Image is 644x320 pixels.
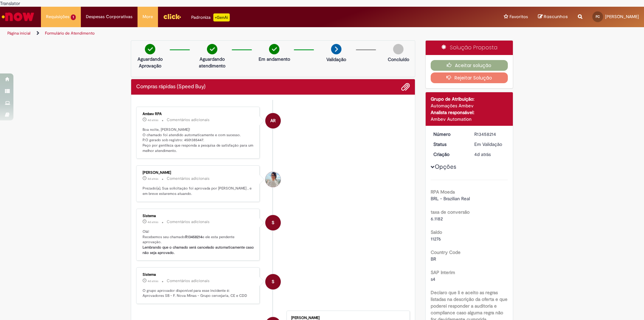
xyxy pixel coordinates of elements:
[167,117,210,123] small: Comentários adicionais
[587,7,644,27] a: FC [PERSON_NAME]
[431,102,508,109] div: Automações Ambev
[213,13,230,21] p: +GenAi
[428,151,470,158] dt: Criação
[431,236,441,242] span: 11276
[7,31,31,36] a: Página inicial
[431,229,442,235] b: Saldo
[499,7,533,27] ul: Menu Cabeçalho
[605,14,639,19] span: [PERSON_NAME]
[136,84,206,90] h2: Compras rápidas (Speed Buy) Histórico de tíquete
[431,276,435,282] span: s4
[431,269,455,275] b: SAP Interim
[431,109,508,116] div: Analista responsável:
[81,7,138,27] a: Despesas Corporativas :
[596,14,600,19] span: FC
[431,116,508,122] div: Ambev Automation
[143,273,254,277] div: Sistema
[138,7,158,27] a: More : 4
[191,13,230,21] div: Padroniza
[138,7,158,27] ul: Menu Cabeçalho
[431,189,455,195] b: RPA Moeda
[474,151,491,157] time: 28/08/2025 14:23:22
[5,27,424,40] ul: Trilhas de página
[431,209,470,215] b: taxa de conversão
[143,288,254,299] p: O grupo aprovador disponível para esse incidente é: Aprovadores SB - F. Nova Minas - Grupo cervej...
[326,56,346,63] p: Validação
[143,13,153,20] span: More
[148,279,158,283] span: 4d atrás
[509,13,528,20] span: Favoritos
[148,279,158,283] time: 28/08/2025 14:23:31
[269,44,279,54] img: check-circle-green.png
[71,14,76,20] span: 1
[291,316,403,320] div: [PERSON_NAME]
[148,177,158,181] span: 4d atrás
[388,56,409,63] p: Concluído
[401,83,410,91] button: Adicionar anexos
[431,196,470,202] span: BRL - Brazilian Real
[196,56,228,69] p: Aguardando atendimento
[265,113,281,128] div: Ambev RPA
[428,141,470,148] dt: Status
[331,44,341,54] img: arrow-next.png
[186,7,235,27] ul: Menu Cabeçalho
[431,216,443,222] span: 6.1182
[272,274,274,290] span: S
[431,72,508,83] button: Rejeitar Solução
[474,131,505,138] div: R13458214
[46,13,69,20] span: Requisições
[207,44,217,54] img: check-circle-green.png
[134,56,166,69] p: Aguardando Aprovação
[431,256,436,262] span: BR
[167,219,210,225] small: Comentários adicionais
[143,186,254,196] p: Prezado(a), Sua solicitação foi aprovada por [PERSON_NAME] , e em breve estaremos atuando.
[474,141,505,148] div: Em Validação
[578,7,582,19] i: Search from all sources
[265,274,281,289] div: System
[538,14,568,20] a: Rascunhos
[474,151,505,158] div: 28/08/2025 14:23:22
[148,177,158,181] time: 28/08/2025 14:35:51
[272,215,274,231] span: S
[426,41,513,55] div: Solução Proposta
[143,229,254,256] p: Olá! Recebemos seu chamado e ele esta pendente aprovação.
[148,220,158,224] span: 4d atrás
[158,7,186,27] ul: Menu Cabeçalho
[143,112,254,116] div: Ambev RPA
[431,60,508,71] button: Aceitar solução
[143,214,254,218] div: Sistema
[41,7,81,27] a: Requisições : 1
[1,10,35,23] img: ServiceNow
[143,245,255,255] b: Lembrando que o chamado será cancelado automaticamente caso não seja aprovado.
[265,215,281,230] div: System
[86,13,132,20] span: Despesas Corporativas
[431,96,508,102] div: Grupo de Atribuição:
[163,11,181,21] img: click_logo_yellow_360x200.png
[393,44,404,54] img: img-circle-grey.png
[185,234,202,239] b: R13458214
[270,113,276,129] span: AR
[143,127,254,154] p: Boa noite, [PERSON_NAME]! O chamado foi atendido automaticamente e com sucesso. P.O gerado sob re...
[143,171,254,175] div: [PERSON_NAME]
[265,172,281,187] div: Luana Duarte Martins
[45,31,95,36] a: Formulário de Atendimento
[474,151,491,157] span: 4d atrás
[148,118,158,122] time: 28/08/2025 19:34:13
[167,278,210,284] small: Comentários adicionais
[431,249,461,255] b: Country Code
[81,7,138,27] ul: Menu Cabeçalho
[145,44,155,54] img: check-circle-green.png
[148,220,158,224] time: 28/08/2025 14:23:35
[499,7,533,27] a: Favoritos : 0
[41,7,81,27] ul: Menu Cabeçalho
[148,118,158,122] span: 4d atrás
[544,13,568,20] span: Rascunhos
[259,56,290,62] p: Em andamento
[167,176,210,181] small: Comentários adicionais
[428,131,470,138] dt: Número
